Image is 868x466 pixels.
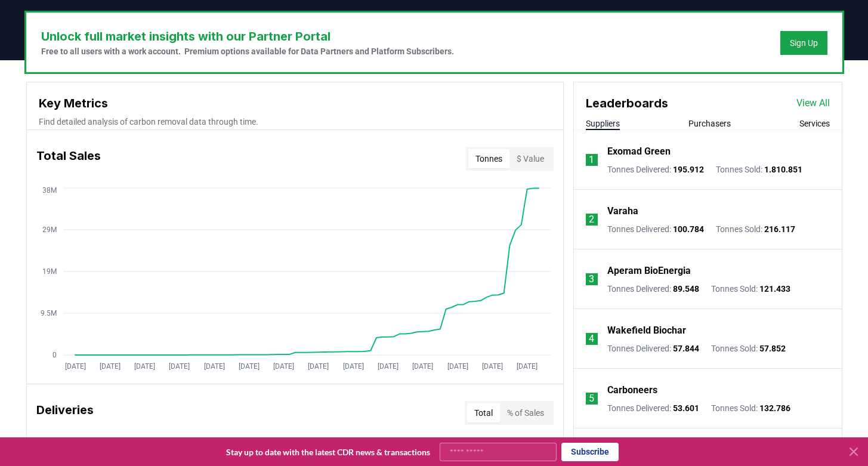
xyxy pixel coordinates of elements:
tspan: [DATE] [377,362,398,371]
p: 1 [589,153,594,167]
p: Tonnes Delivered : [607,402,699,414]
tspan: [DATE] [412,362,433,371]
button: % of Sales [500,403,551,422]
button: Total [467,403,500,422]
tspan: 29M [42,226,57,234]
button: Tonnes [468,149,509,168]
p: Tonnes Sold : [711,402,790,414]
tspan: [DATE] [273,362,294,371]
tspan: [DATE] [517,362,538,371]
tspan: 19M [42,267,57,276]
span: 100.784 [673,224,704,234]
button: $ Value [509,149,551,168]
p: 3 [589,272,594,286]
span: 57.852 [759,344,786,353]
span: 132.786 [759,403,790,413]
p: Tonnes Delivered : [607,283,699,295]
tspan: 9.5M [41,309,57,317]
p: 5 [589,391,594,406]
span: 89.548 [673,284,699,294]
a: Sign Up [790,37,818,49]
tspan: [DATE] [447,362,468,371]
p: Find detailed analysis of carbon removal data through time. [39,116,551,128]
button: Suppliers [586,118,620,129]
p: Tonnes Delivered : [607,163,704,175]
a: Carboneers [607,383,657,397]
button: Purchasers [688,118,731,129]
tspan: [DATE] [169,362,190,371]
p: Tonnes Sold : [716,223,795,235]
button: Sign Up [780,31,827,55]
tspan: [DATE] [238,362,259,371]
a: View All [796,96,830,110]
p: Free to all users with a work account. Premium options available for Data Partners and Platform S... [41,45,454,57]
a: Aperam BioEnergia [607,264,691,278]
span: 195.912 [673,165,704,174]
tspan: [DATE] [203,362,224,371]
a: Wakefield Biochar [607,323,686,338]
span: 57.844 [673,344,699,353]
a: Varaha [607,204,638,218]
tspan: [DATE] [342,362,363,371]
tspan: [DATE] [481,362,502,371]
p: Tonnes Sold : [711,342,786,354]
span: 216.117 [764,224,795,234]
tspan: [DATE] [99,362,120,371]
h3: Deliveries [36,401,94,425]
span: 121.433 [759,284,790,294]
tspan: [DATE] [308,362,329,371]
span: 1.810.851 [764,165,802,174]
h3: Unlock full market insights with our Partner Portal [41,27,454,45]
tspan: 38M [42,186,57,195]
tspan: 0 [52,351,57,359]
a: Exomad Green [607,144,671,159]
p: Tonnes Delivered : [607,223,704,235]
span: 53.601 [673,403,699,413]
p: Tonnes Sold : [716,163,802,175]
p: Tonnes Delivered : [607,342,699,354]
tspan: [DATE] [64,362,85,371]
h3: Key Metrics [39,94,551,112]
h3: Total Sales [36,147,101,171]
p: 4 [589,332,594,346]
p: Tonnes Sold : [711,283,790,295]
button: Services [799,118,830,129]
p: 2 [589,212,594,227]
h3: Leaderboards [586,94,668,112]
tspan: [DATE] [134,362,155,371]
